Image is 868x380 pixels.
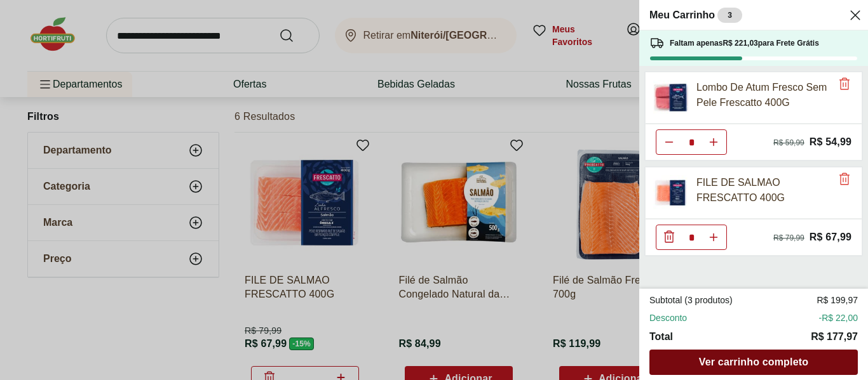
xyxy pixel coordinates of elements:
span: Subtotal (3 produtos) [649,294,733,306]
h2: Meu Carrinho [649,8,742,23]
span: R$ 59,99 [773,138,804,148]
button: Aumentar Quantidade [701,225,726,250]
div: Lombo De Atum Fresco Sem Pele Frescatto 400G [696,80,831,110]
button: Remove [837,77,852,92]
span: Ver carrinho completo [699,357,808,367]
a: Ver carrinho completo [649,350,858,375]
button: Diminuir Quantidade [656,129,682,155]
span: R$ 67,99 [810,228,851,246]
img: Filé de Salmão Frescatto 400g [653,175,689,211]
span: R$ 54,99 [810,133,851,150]
span: R$ 199,97 [817,294,858,306]
span: Faltam apenas R$ 221,03 para Frete Grátis [670,38,819,48]
span: R$ 177,97 [811,329,858,344]
span: Total [649,329,673,344]
div: FILE DE SALMAO FRESCATTO 400G [696,175,831,206]
span: Desconto [649,311,687,324]
button: Remove [837,172,852,187]
input: Quantidade Atual [682,130,701,154]
span: R$ 79,99 [773,233,804,243]
span: -R$ 22,00 [819,311,858,324]
div: 3 [717,8,742,23]
button: Aumentar Quantidade [701,129,726,155]
input: Quantidade Atual [682,225,701,249]
button: Diminuir Quantidade [656,225,682,250]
